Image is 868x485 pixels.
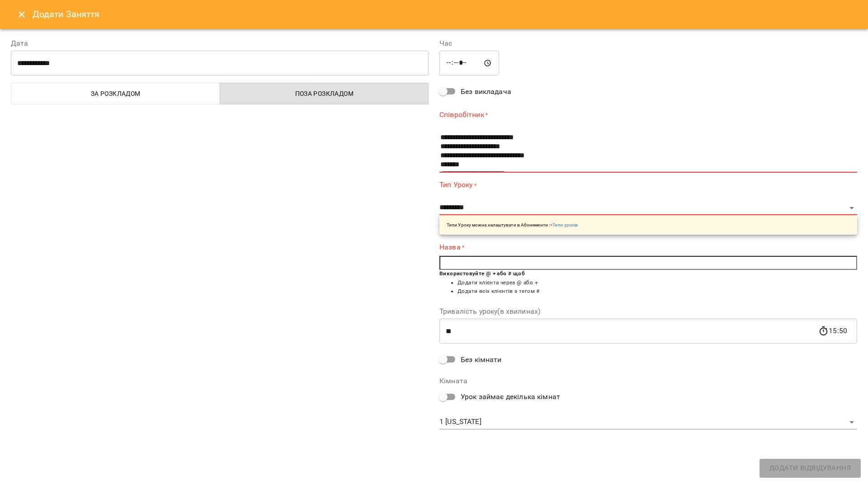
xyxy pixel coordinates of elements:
[11,83,220,104] button: За розкладом
[439,40,857,47] label: Час
[11,4,33,25] button: Close
[17,88,215,99] span: За розкладом
[11,40,429,47] label: Дата
[439,377,857,385] label: Кімната
[439,270,525,277] b: Використовуйте @ + або # щоб
[439,180,857,190] label: Тип Уроку
[458,287,857,296] li: Додати всіх клієнтів з тегом #
[461,86,511,97] span: Без викладача
[226,88,424,99] span: Поза розкладом
[552,222,578,227] a: Типи уроків
[439,109,857,120] label: Співробітник
[439,415,857,429] div: 1 [US_STATE]
[458,278,857,287] li: Додати клієнта через @ або +
[461,354,502,365] span: Без кімнати
[447,221,578,228] p: Типи Уроку можна налаштувати в Абонементи ->
[439,308,857,315] label: Тривалість уроку(в хвилинах)
[439,242,857,252] label: Назва
[33,7,857,21] h6: Додати Заняття
[220,83,429,104] button: Поза розкладом
[461,391,560,402] span: Урок займає декілька кімнат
